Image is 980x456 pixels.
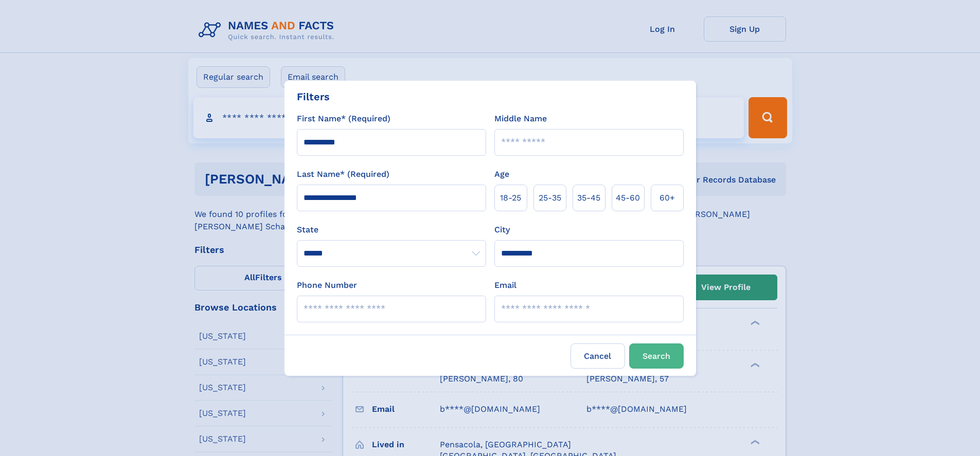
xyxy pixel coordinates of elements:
label: Middle Name [494,113,547,125]
span: 25‑35 [539,192,561,204]
label: Cancel [571,343,625,369]
span: 45‑60 [616,192,640,204]
span: 18‑25 [500,192,521,204]
label: Age [494,168,509,180]
label: Phone Number [297,279,357,291]
span: 35‑45 [577,192,600,204]
div: Filters [297,89,330,104]
label: Email [494,279,516,291]
label: First Name* (Required) [297,113,390,125]
button: Search [629,343,684,369]
label: State [297,224,486,236]
span: 60+ [660,192,675,204]
label: City [494,224,510,236]
label: Last Name* (Required) [297,168,389,180]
